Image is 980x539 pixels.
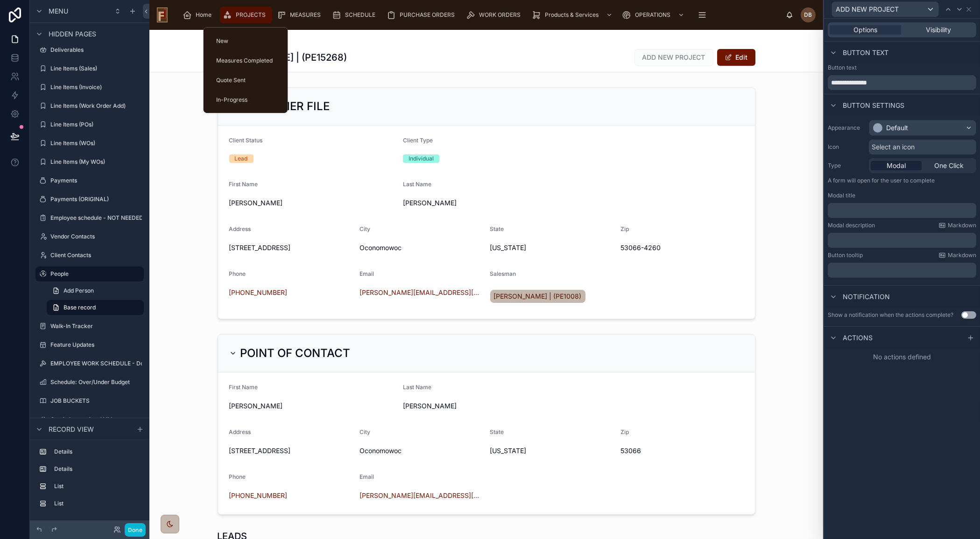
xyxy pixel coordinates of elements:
span: ADD NEW PROJECT [836,5,899,14]
div: scrollable content [828,203,976,218]
label: Feature Updates [50,341,142,349]
label: Line Items (WOs) [50,140,142,147]
span: Options [853,25,877,35]
label: Details [54,448,140,455]
span: Home [196,11,212,19]
div: scrollable content [175,5,786,25]
span: Select an icon [872,142,915,152]
a: Line Items (Invoice) [35,80,144,95]
a: Line Items (Sales) [35,61,144,76]
div: scrollable content [828,233,976,248]
label: List [54,483,140,490]
a: Omnia Instructional Videos [35,412,144,427]
a: Walk-In Tracker [35,319,144,334]
a: Measures Completed [209,52,282,69]
a: Base record [47,300,144,315]
label: Modal description [828,222,875,229]
span: MEASURES [290,11,321,19]
span: Button text [843,48,888,57]
span: Add Person [63,287,94,294]
span: Notification [843,292,890,301]
a: In-Progress [209,91,282,108]
img: App logo [157,7,168,22]
span: WORK ORDERS [479,11,521,19]
div: scrollable content [30,440,149,520]
span: Modal [887,161,906,170]
label: List [54,500,140,507]
label: EMPLOYEE WORK SCHEDULE - Do I need this? [50,360,175,367]
button: Edit [717,49,755,66]
span: PROJECTS [236,11,266,19]
label: Payments [50,177,142,184]
div: Default [886,123,908,133]
p: A form will open for the user to complete [828,177,976,188]
span: Actions [843,333,873,343]
a: Markdown [938,252,976,259]
a: Line Items (WOs) [35,136,144,151]
a: Line Items (POs) [35,117,144,132]
label: Walk-In Tracker [50,322,142,330]
a: Deliverables [35,42,144,57]
span: In-Progress [216,96,247,104]
span: Measures Completed [216,57,273,64]
label: JOB BUCKETS [50,397,142,405]
span: Visibility [926,25,952,35]
a: Home [180,7,218,23]
span: PURCHASE ORDERS [400,11,455,19]
label: Deliverables [50,46,142,54]
label: Line Items (POs) [50,121,142,128]
span: SCHEDULE [345,11,375,19]
a: Payments (ORIGINAL) [35,192,144,207]
a: JOB BUCKETS [35,393,144,408]
label: Employee schedule - NOT NEEDED?? [50,214,149,222]
a: Quote Sent [209,72,282,89]
label: Line Items (Invoice) [50,84,142,91]
button: Default [869,120,976,136]
label: Payments (ORIGINAL) [50,196,142,203]
span: Record view [49,425,94,434]
a: Schedule: Over/Under Budget [35,375,144,390]
span: Menu [49,7,68,16]
a: Line Items (Work Order Add) [35,98,144,113]
span: Quote Sent [216,77,246,84]
span: OPERATIONS [635,11,670,19]
span: Markdown [948,252,976,259]
a: People [35,266,144,281]
a: Client Contacts [35,248,144,263]
a: Vendor Contacts [35,229,144,244]
div: No actions defined [824,349,980,365]
label: Icon [828,143,865,151]
span: Button settings [843,101,904,110]
a: Feature Updates [35,337,144,352]
a: Line Items (My WOs) [35,154,144,169]
a: SCHEDULE [329,7,382,23]
label: Client Contacts [50,252,142,259]
label: Modal title [828,192,855,199]
span: One Click [934,161,964,170]
a: WORK ORDERS [463,7,527,23]
a: MEASURES [274,7,327,23]
label: Type [828,162,865,169]
label: Button text [828,64,857,71]
button: Done [125,523,146,537]
a: PROJECTS [220,7,272,23]
label: Vendor Contacts [50,233,142,240]
span: Products & Services [545,11,599,19]
a: New [209,33,282,49]
a: EMPLOYEE WORK SCHEDULE - Do I need this? [35,356,144,371]
span: New [216,37,228,45]
label: Line Items (Work Order Add) [50,102,142,110]
label: Details [54,465,140,473]
a: OPERATIONS [619,7,689,23]
button: ADD NEW PROJECT [832,1,939,17]
a: Products & Services [529,7,617,23]
label: Schedule: Over/Under Budget [50,378,142,386]
a: Markdown [938,222,976,229]
label: Line Items (Sales) [50,65,142,72]
label: Button tooltip [828,252,863,259]
div: scrollable content [828,263,976,278]
span: Base record [63,304,96,311]
span: DB [804,11,812,19]
div: Show a notification when the actions complete? [828,311,953,319]
span: Hidden pages [49,29,96,39]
